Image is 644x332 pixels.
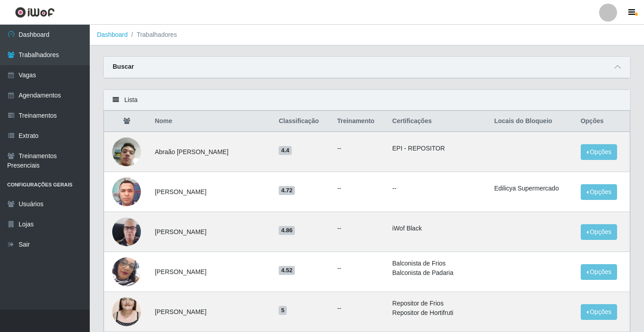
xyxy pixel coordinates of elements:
td: [PERSON_NAME] [149,172,273,212]
button: Opções [581,264,618,280]
li: Balconista de Frios [392,259,483,268]
span: 4.86 [279,226,295,235]
ul: -- [337,224,381,233]
strong: Buscar [113,63,134,70]
td: [PERSON_NAME] [149,212,273,252]
li: EPI - REPOSITOR [392,144,483,153]
span: 4.52 [279,266,295,275]
img: 1706051965739.jpeg [112,246,141,297]
th: Nome [149,111,273,132]
ul: -- [337,184,381,193]
span: 4.4 [279,146,292,155]
button: Opções [581,184,618,200]
img: 1754753909287.jpeg [112,173,141,211]
th: Treinamento [332,111,387,132]
div: Lista [104,90,630,111]
li: Trabalhadores [128,30,177,40]
th: Certificações [387,111,489,132]
span: 5 [279,306,287,315]
span: 4.72 [279,186,295,195]
img: CoreUI Logo [15,7,55,18]
li: Repositor de Hortifruti [392,308,483,318]
li: Edilicya Supermercado [494,184,570,193]
th: Classificação [273,111,332,132]
li: Balconista de Padaria [392,268,483,278]
p: -- [392,184,483,193]
td: [PERSON_NAME] [149,292,273,332]
a: Dashboard [97,31,128,38]
li: Repositor de Frios [392,299,483,308]
img: 1744297850969.jpeg [112,126,141,177]
ul: -- [337,144,381,153]
button: Opções [581,144,618,160]
button: Opções [581,304,618,320]
td: Abraão [PERSON_NAME] [149,132,273,172]
td: [PERSON_NAME] [149,252,273,292]
ul: -- [337,264,381,273]
th: Locais do Bloqueio [489,111,575,132]
button: Opções [581,224,618,240]
nav: breadcrumb [90,25,644,45]
th: Opções [575,111,630,132]
ul: -- [337,304,381,313]
img: 1745880395418.jpeg [112,206,141,257]
li: iWof Black [392,224,483,233]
